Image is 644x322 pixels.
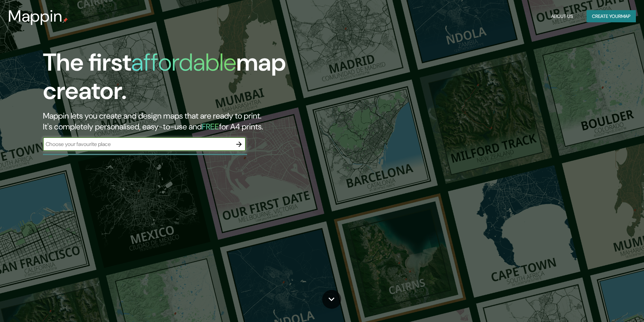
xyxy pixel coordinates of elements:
h1: The first map creator. [43,48,365,110]
h2: Mappin lets you create and design maps that are ready to print. It's completely personalised, eas... [43,110,365,132]
button: Create yourmap [587,10,636,23]
h3: Mappin [8,7,63,26]
h1: affordable [131,47,236,78]
img: mappin-pin [63,18,68,23]
button: About Us [548,10,576,23]
input: Choose your favourite place [43,140,232,148]
h5: FREE [202,121,219,132]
